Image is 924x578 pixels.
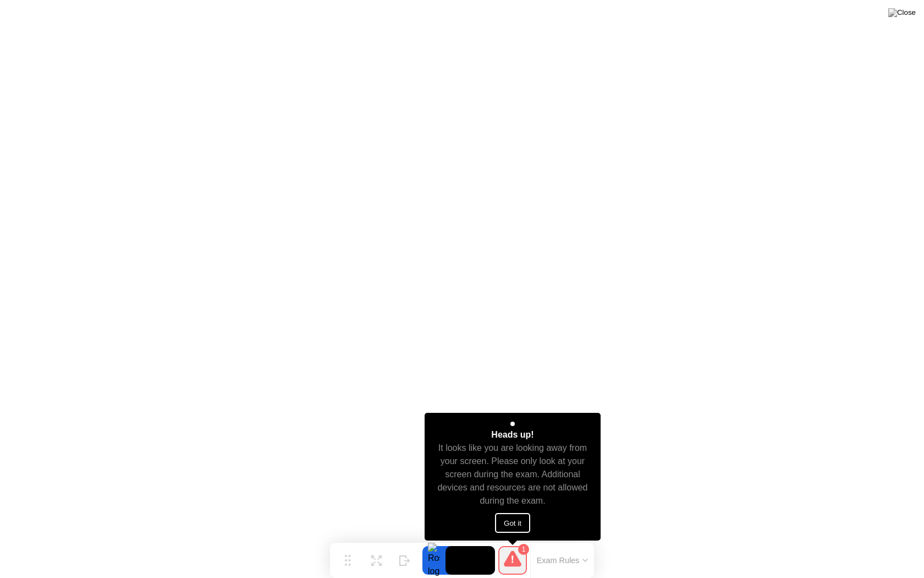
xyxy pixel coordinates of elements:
[491,428,533,441] div: Heads up!
[518,544,529,555] div: 1
[888,8,916,17] img: Close
[435,441,591,508] div: It looks like you are looking away from your screen. Please only look at your screen during the e...
[533,555,592,565] button: Exam Rules
[495,513,530,533] button: Got it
